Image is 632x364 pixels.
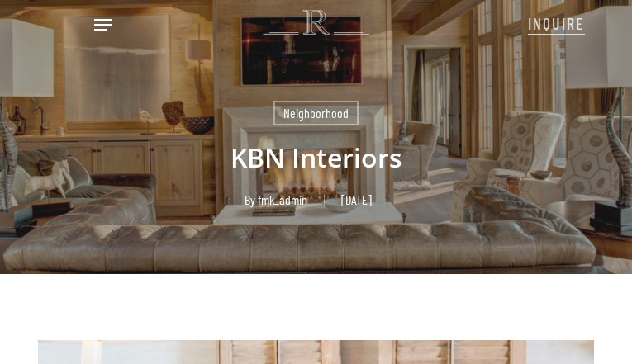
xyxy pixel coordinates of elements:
span: [DATE] [324,194,388,206]
span: By [245,194,255,206]
a: INQUIRE [528,5,585,40]
h1: KBN Interiors [38,125,594,190]
a: Navigation Menu [94,17,112,33]
a: fmk_admin [258,191,307,207]
a: Neighborhood [273,101,359,125]
span: INQUIRE [528,13,585,33]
